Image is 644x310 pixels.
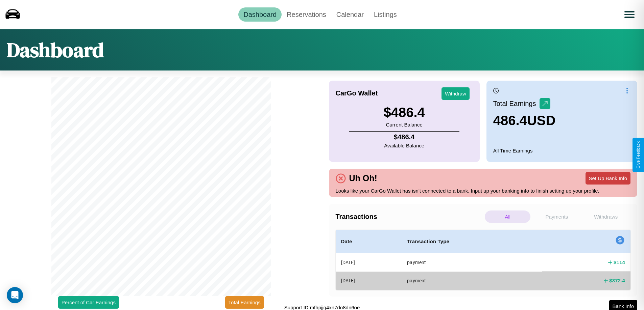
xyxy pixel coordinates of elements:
[485,210,530,223] p: All
[493,146,630,155] p: All Time Earnings
[493,113,556,128] h3: 486.4 USD
[586,172,630,185] button: Set Up Bank Info
[336,230,631,290] table: simple table
[620,5,639,24] button: Open menu
[336,186,631,195] p: Looks like your CarGo Wallet has isn't connected to a bank. Input up your banking info to finish ...
[341,237,397,246] h4: Date
[442,87,470,100] button: Withdraw
[7,36,104,64] h1: Dashboard
[336,213,483,221] h4: Transactions
[225,296,264,309] button: Total Earnings
[493,97,540,110] p: Total Earnings
[336,89,378,97] h4: CarGo Wallet
[384,141,424,150] p: Available Balance
[534,210,579,223] p: Payments
[58,296,119,309] button: Percent of Car Earnings
[282,7,331,22] a: Reservations
[346,173,381,183] h4: Uh Oh!
[614,259,625,266] h4: $ 114
[369,7,402,22] a: Listings
[402,272,542,289] th: payment
[407,237,536,246] h4: Transaction Type
[336,272,402,289] th: [DATE]
[238,7,282,22] a: Dashboard
[384,133,424,141] h4: $ 486.4
[583,210,629,223] p: Withdraws
[336,253,402,272] th: [DATE]
[636,141,641,169] div: Give Feedback
[331,7,369,22] a: Calendar
[383,105,425,120] h3: $ 486.4
[609,277,625,284] h4: $ 372.4
[7,287,23,303] div: Open Intercom Messenger
[402,253,542,272] th: payment
[383,120,425,129] p: Current Balance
